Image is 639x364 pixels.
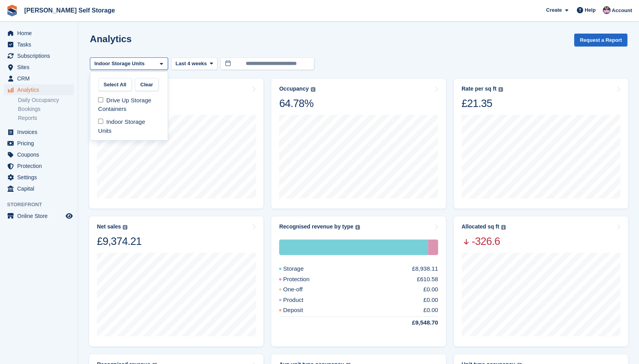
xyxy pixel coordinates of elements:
img: icon-info-grey-7440780725fd019a000dd9b08b2336e03edf1995a4989e88bcd33f0948082b44.svg [311,87,315,92]
a: menu [4,127,74,137]
div: £0.00 [423,306,438,315]
span: Online Store [17,211,64,221]
div: 64.78% [279,97,315,110]
span: Create [546,6,562,14]
div: Net sales [97,223,121,230]
span: Coupons [17,149,64,160]
span: Analytics [17,84,64,95]
span: Sites [17,62,64,73]
button: Clear [135,78,159,91]
a: menu [4,211,74,221]
a: menu [4,50,74,61]
div: Indoor Storage Units [93,60,148,68]
a: Daily Occupancy [18,96,74,104]
div: £0.00 [423,285,438,294]
h2: Analytics [90,34,132,44]
img: icon-info-grey-7440780725fd019a000dd9b08b2336e03edf1995a4989e88bcd33f0948082b44.svg [123,225,127,230]
span: Home [17,28,64,39]
div: Storage [279,239,428,255]
div: One-off [279,285,321,294]
img: icon-info-grey-7440780725fd019a000dd9b08b2336e03edf1995a4989e88bcd33f0948082b44.svg [355,225,360,230]
div: £610.58 [417,275,438,284]
span: -326.6 [462,235,506,248]
div: Rate per sq ft [462,86,496,92]
div: Product [279,296,322,305]
span: Storefront [7,201,78,209]
button: Last 4 weeks [171,57,217,70]
a: menu [4,62,74,73]
a: menu [4,28,74,39]
a: menu [4,172,74,183]
a: menu [4,84,74,95]
span: Subscriptions [17,50,64,61]
a: menu [4,73,74,84]
span: Pricing [17,138,64,149]
div: Deposit [279,306,322,315]
div: £0.00 [423,296,438,305]
img: stora-icon-8386f47178a22dfd0bd8f6a31ec36ba5ce8667c1dd55bd0f319d3a0aa187defe.svg [6,5,18,16]
div: £9,374.21 [97,235,141,248]
a: Preview store [64,211,74,221]
span: Tasks [17,39,64,50]
span: Help [585,6,596,14]
a: [PERSON_NAME] Self Storage [21,4,118,17]
span: Settings [17,172,64,183]
img: Adrian Ambrosini [603,6,610,14]
img: icon-info-grey-7440780725fd019a000dd9b08b2336e03edf1995a4989e88bcd33f0948082b44.svg [498,87,503,92]
a: menu [4,183,74,194]
a: menu [4,161,74,171]
button: Select All [98,78,132,91]
div: Protection [279,275,328,284]
span: Invoices [17,127,64,137]
div: £8,938.11 [412,264,438,273]
a: Bookings [18,105,74,113]
span: CRM [17,73,64,84]
span: Account [612,7,632,14]
div: Drive Up Storage Containers [93,94,165,116]
div: Allocated sq ft [462,223,499,230]
button: Request a Report [574,34,627,46]
div: Indoor Storage Units [93,116,165,137]
a: menu [4,149,74,160]
a: menu [4,138,74,149]
div: £21.35 [462,97,503,110]
span: Last 4 weeks [175,60,207,68]
div: £9,548.70 [393,318,438,327]
a: Reports [18,114,74,122]
img: icon-info-grey-7440780725fd019a000dd9b08b2336e03edf1995a4989e88bcd33f0948082b44.svg [501,225,506,230]
div: Occupancy [279,86,308,92]
span: Capital [17,183,64,194]
div: Storage [279,264,322,273]
div: Recognised revenue by type [279,223,353,230]
a: menu [4,39,74,50]
span: Protection [17,161,64,171]
div: Protection [428,239,438,255]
